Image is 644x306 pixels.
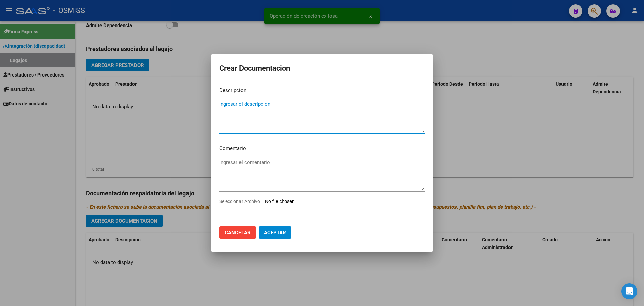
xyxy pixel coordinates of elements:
[259,226,291,239] button: Aceptar
[621,283,637,299] div: Open Intercom Messenger
[219,87,425,94] p: Descripcion
[219,62,425,75] h2: Crear Documentacion
[264,229,286,236] span: Aceptar
[219,145,425,152] p: Comentario
[219,199,260,204] span: Seleccionar Archivo
[219,226,256,239] button: Cancelar
[225,229,251,236] span: Cancelar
